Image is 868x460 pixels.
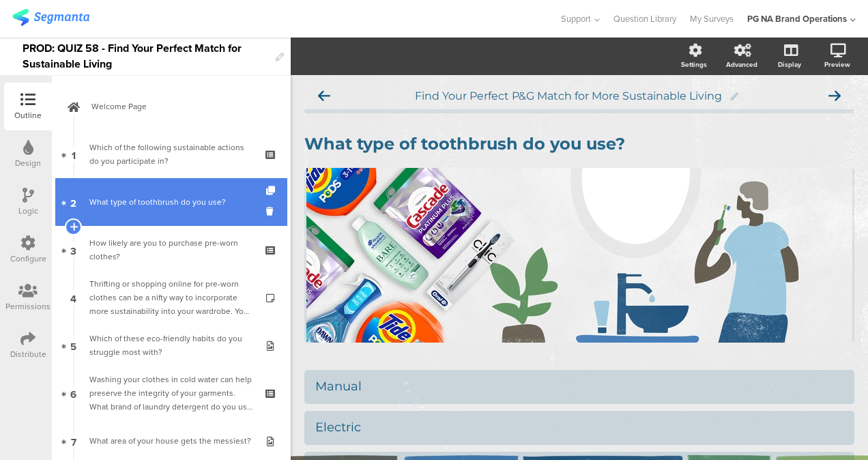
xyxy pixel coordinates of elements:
[89,236,252,263] div: How likely are you to purchase pre-worn clothes?
[778,59,801,70] div: Display
[89,373,252,414] div: Washing your clothes in cold water can help preserve the integrity of your garments. What brand o...
[55,369,287,417] a: 6 Washing your clothes in cold water can help preserve the integrity of your garments. What brand...
[70,195,76,210] span: 2
[55,274,287,321] a: 4 Thrifting or shopping online for pre-worn clothes can be a nifty way to incorporate more sustai...
[55,178,287,226] a: 2 What type of toothbrush do you use?
[55,321,287,369] a: 5 Which of these eco-friendly habits do you struggle most with?
[72,147,76,162] span: 1
[15,157,41,169] div: Design
[70,338,76,353] span: 5
[415,89,722,102] span: Find Your Perfect P&G Match for More Sustainable Living
[266,205,278,218] i: Delete
[18,205,38,217] div: Logic
[10,253,46,265] div: Configure
[70,242,76,257] span: 3
[89,277,252,318] div: Thrifting or shopping online for pre-worn clothes can be a nifty way to incorporate more sustaina...
[55,226,287,274] a: 3 How likely are you to purchase pre-worn clothes?
[70,386,76,401] span: 6
[89,434,252,448] div: What area of your house gets the messiest?
[23,38,269,75] div: PROD: QUIZ 58 - Find Your Perfect Match for Sustainable Living
[315,420,843,435] div: Electric
[304,134,625,154] strong: What type of toothbrush do you use?
[681,59,707,70] div: Settings
[89,141,252,168] div: Which of the following sustainable actions do you participate in?
[266,186,278,195] i: Duplicate
[70,290,76,305] span: 4
[315,379,843,394] div: Manual
[726,59,757,70] div: Advanced
[14,109,42,121] div: Outline
[12,9,89,26] img: segmanta logo
[89,332,252,359] div: Which of these eco-friendly habits do you struggle most with?
[747,12,847,25] div: PG NA Brand Operations
[824,59,850,70] div: Preview
[55,83,287,130] a: Welcome Page
[10,348,46,360] div: Distribute
[91,100,266,113] span: Welcome Page
[561,12,591,25] span: Support
[55,130,287,178] a: 1 Which of the following sustainable actions do you participate in?
[5,300,50,313] div: Permissions
[89,195,252,209] div: What type of toothbrush do you use?
[71,433,76,448] span: 7
[306,168,852,343] img: What type of toothbrush do you use? cover image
